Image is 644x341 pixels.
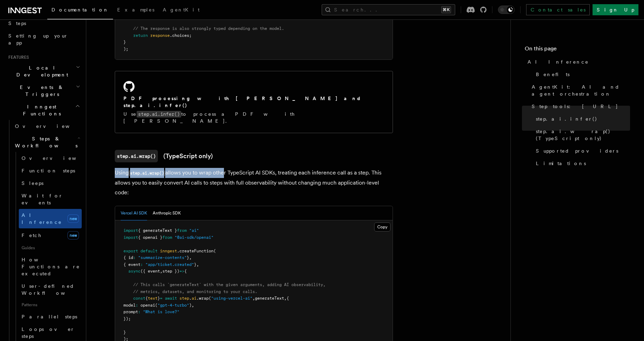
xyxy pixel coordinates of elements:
a: Function steps [19,164,82,177]
a: AI Inferencenew [19,209,82,228]
span: // The response is also strongly typed depending on the model. [133,26,284,31]
span: : [140,262,143,267]
span: { [184,269,187,274]
a: Setting up your app [6,30,82,49]
span: : [138,309,140,314]
span: , [252,296,255,301]
span: Overview [15,123,87,129]
span: step.ai.infer() [536,115,597,122]
span: ( [209,296,211,301]
span: , [189,255,192,260]
span: Local Development [6,64,76,78]
span: Parallel steps [22,314,77,319]
span: import [123,228,138,233]
span: openai [140,303,155,308]
span: User-defined Workflows [22,283,84,296]
span: const [133,296,145,301]
span: AI Inference [22,212,62,225]
code: step.ai.wrap() [129,170,165,176]
span: ({ event [140,269,160,274]
span: "using-vercel-ai" [211,296,252,301]
button: Toggle dark mode [498,6,515,14]
span: AI Inference [528,58,589,65]
span: export [123,249,138,253]
span: model [123,303,136,308]
span: } [123,40,126,44]
a: Examples [113,2,159,19]
span: } [123,330,126,335]
span: { [287,296,289,301]
span: , [192,303,194,308]
span: .createFunction [177,249,214,253]
a: Fetchnew [19,228,82,242]
span: : [133,255,136,260]
span: response [150,33,170,38]
a: Contact sales [526,4,590,15]
h4: On this page [525,44,630,56]
a: step.ai.infer() [533,113,630,125]
a: Overview [19,152,82,164]
span: How Functions are executed [22,257,80,276]
span: generateText [255,296,284,301]
span: }); [123,316,131,321]
code: step.ai.wrap() [115,150,158,162]
span: => [179,269,184,274]
span: "gpt-4-turbo" [158,303,189,308]
a: AgentKit [159,2,204,19]
button: Vercel AI SDK [121,206,147,220]
span: AgentKit [163,7,200,13]
span: Benefits [536,71,570,78]
span: .wrap [196,296,209,301]
span: Inngest Functions [6,103,75,117]
span: import [123,235,138,240]
span: prompt [123,309,138,314]
span: async [128,269,140,274]
span: , [196,262,199,267]
span: Sleeps [22,180,43,186]
button: Search...⌘K [322,4,455,15]
a: Sleeps [19,177,82,189]
button: Inngest Functions [6,100,82,120]
span: ); [123,47,128,51]
a: Documentation [47,2,113,19]
span: return [133,33,148,38]
span: Events & Triggers [6,84,76,98]
span: Wait for events [22,193,63,205]
span: ai [192,296,196,301]
span: } [194,262,196,267]
span: "summarize-contents" [138,255,187,260]
a: Parallel steps [19,310,82,323]
a: Supported providers [533,145,630,157]
span: { id [123,255,133,260]
span: Steps & Workflows [12,135,78,149]
span: .choices; [170,33,192,38]
a: Limitations [533,157,630,170]
span: from [177,228,187,233]
a: Benefits [533,68,630,81]
button: Local Development [6,62,82,81]
button: Anthropic SDK [153,206,181,220]
kbd: ⌘K [441,6,451,13]
span: Fetch [22,233,42,238]
span: , [284,296,287,301]
span: step.ai.wrap() (TypeScript only) [536,128,630,142]
span: "What is love?" [143,309,179,314]
a: User-defined Workflows [19,280,82,299]
span: Step tools: [URL] [532,103,618,110]
span: } [187,255,189,260]
button: Steps & Workflows [12,132,82,152]
span: default [140,249,158,253]
a: Leveraging Steps [6,10,82,30]
span: Features [6,55,29,60]
span: "app/ticket.created" [145,262,194,267]
p: Use to process a PDF with [PERSON_NAME]. [123,111,384,124]
h2: PDF processing with [PERSON_NAME] and step.ai.infer() [123,95,384,109]
span: Overview [22,155,93,161]
a: Wait for events [19,189,82,209]
span: Documentation [51,7,109,13]
span: // This calls `generateText` with the given arguments, adding AI observability, [133,282,325,287]
span: : [136,303,138,308]
span: step [179,296,189,301]
a: step.ai.wrap()(TypeScript only) [115,150,213,162]
span: { generateText } [138,228,177,233]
